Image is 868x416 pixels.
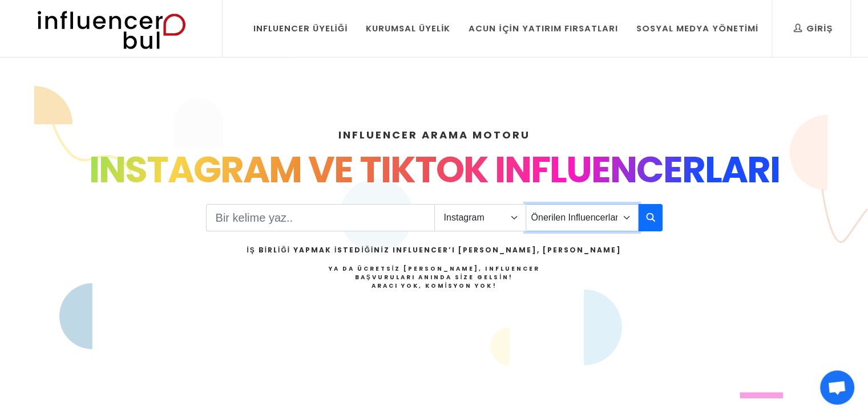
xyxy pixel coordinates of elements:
div: Giriş [794,22,833,35]
div: INSTAGRAM VE TIKTOK INFLUENCERLARI [64,142,804,197]
div: Kurumsal Üyelik [366,22,450,35]
div: Acun İçin Yatırım Fırsatları [469,22,617,35]
h4: Ya da Ücretsiz [PERSON_NAME], Influencer Başvuruları Anında Size Gelsin! [247,264,621,290]
h4: INFLUENCER ARAMA MOTORU [64,127,804,142]
input: Search [206,204,435,231]
div: Sosyal Medya Yönetimi [636,22,758,35]
strong: Aracı Yok, Komisyon Yok! [372,282,497,290]
div: Influencer Üyeliği [253,22,348,35]
h2: İş Birliği Yapmak İstediğiniz Influencer’ı [PERSON_NAME], [PERSON_NAME] [247,245,621,255]
div: Açık sohbet [820,370,854,405]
